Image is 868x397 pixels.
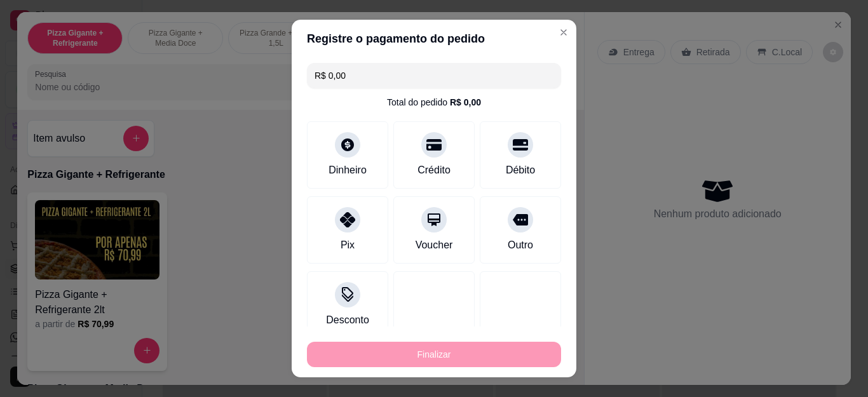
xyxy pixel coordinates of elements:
[417,163,451,178] div: Crédito
[508,238,533,253] div: Outro
[329,163,367,178] div: Dinheiro
[553,22,574,43] button: Close
[416,238,453,253] div: Voucher
[387,96,481,109] div: Total do pedido
[450,96,481,109] div: R$ 0,00
[506,163,535,178] div: Débito
[315,63,553,88] input: Ex.: hambúrguer de cordeiro
[326,313,369,328] div: Desconto
[292,20,576,58] header: Registre o pagamento do pedido
[341,238,355,253] div: Pix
